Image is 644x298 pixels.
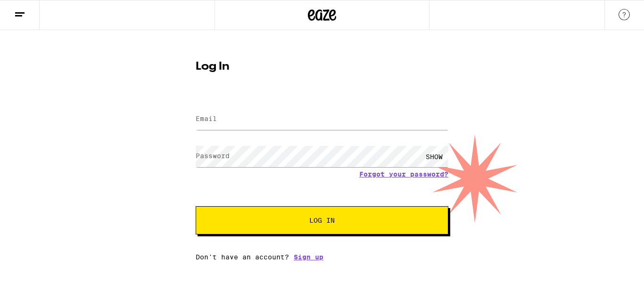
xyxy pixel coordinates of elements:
[196,253,448,261] div: Don't have an account?
[196,206,448,234] button: Log In
[196,61,448,72] h1: Log In
[196,152,230,160] label: Password
[420,146,448,167] div: SHOW
[196,115,217,122] label: Email
[196,109,448,130] input: Email
[6,7,68,14] span: Hi. Need any help?
[309,217,335,224] span: Log In
[294,253,323,261] a: Sign up
[359,170,448,178] a: Forgot your password?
